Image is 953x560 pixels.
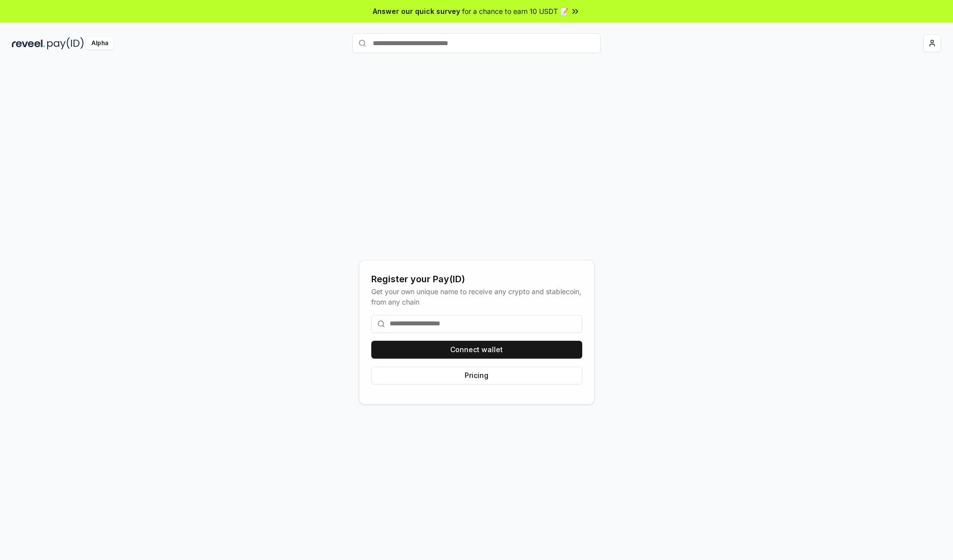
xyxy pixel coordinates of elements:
span: for a chance to earn 10 USDT 📝 [462,6,568,16]
button: Connect wallet [371,341,582,359]
span: Answer our quick survey [373,6,460,16]
button: Pricing [371,367,582,384]
div: Alpha [86,37,114,50]
div: Register your Pay(ID) [371,272,582,286]
div: Get your own unique name to receive any crypto and stablecoin, from any chain [371,286,582,307]
img: reveel_dark [12,37,45,50]
img: pay_id [47,37,84,50]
